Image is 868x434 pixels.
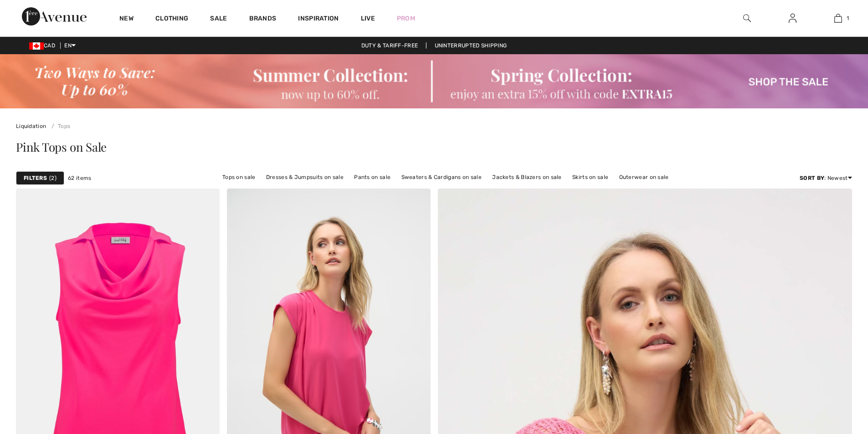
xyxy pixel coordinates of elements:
[16,123,46,129] a: Liquidation
[68,174,91,182] span: 62 items
[249,15,277,24] a: Brands
[800,174,852,182] div: : Newest
[816,13,860,24] a: 1
[800,175,824,181] strong: Sort By
[488,171,566,183] a: Jackets & Blazers on sale
[847,14,849,22] span: 1
[397,14,415,23] a: Prom
[29,42,59,49] span: CAD
[615,171,673,183] a: Outerwear on sale
[16,139,107,155] span: Pink Tops on Sale
[743,13,751,24] img: search the website
[781,13,804,24] a: Sign In
[262,171,348,183] a: Dresses & Jumpsuits on sale
[810,366,859,388] iframe: Opens a widget where you can chat to one of our agents
[49,174,56,182] span: 2
[48,123,71,129] a: Tops
[361,14,375,23] a: Live
[29,42,44,50] img: Canadian Dollar
[119,15,134,24] a: New
[22,7,87,26] img: 1ère Avenue
[155,15,188,24] a: Clothing
[298,15,339,24] span: Inspiration
[64,42,76,49] span: EN
[789,13,796,24] img: My Info
[24,174,47,182] strong: Filters
[210,15,227,24] a: Sale
[397,171,486,183] a: Sweaters & Cardigans on sale
[349,171,395,183] a: Pants on sale
[218,171,260,183] a: Tops on sale
[568,171,613,183] a: Skirts on sale
[834,13,842,24] img: My Bag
